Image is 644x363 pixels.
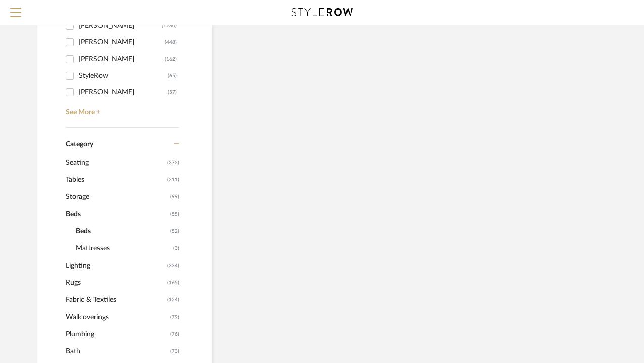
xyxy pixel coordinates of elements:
span: (99) [170,189,179,205]
span: Lighting [66,257,165,274]
span: Seating [66,154,165,171]
span: (373) [167,154,179,171]
div: StyleRow [79,68,168,84]
span: (124) [167,292,179,308]
a: See More + [63,100,179,117]
span: Wallcoverings [66,308,168,326]
div: (162) [165,51,177,67]
span: Fabric & Textiles [66,291,165,308]
span: Mattresses [76,240,171,257]
span: (3) [173,240,179,256]
span: Beds [66,205,168,223]
span: (52) [170,223,179,239]
span: (55) [170,206,179,222]
span: (334) [167,257,179,274]
span: Plumbing [66,326,168,343]
span: (76) [170,326,179,342]
div: [PERSON_NAME] [79,84,168,100]
span: (73) [170,343,179,359]
span: Storage [66,188,168,205]
div: (448) [165,34,177,50]
div: (65) [168,68,177,84]
span: (79) [170,309,179,325]
span: (311) [167,172,179,188]
div: [PERSON_NAME] [79,51,165,67]
span: Tables [66,171,165,188]
span: (165) [167,275,179,291]
div: (57) [168,84,177,100]
span: Beds [76,223,168,240]
div: [PERSON_NAME] [79,34,165,50]
span: Bath [66,343,168,360]
span: Rugs [66,274,165,291]
span: Category [66,140,93,149]
div: [PERSON_NAME] [79,18,162,34]
div: (1280) [162,18,177,34]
